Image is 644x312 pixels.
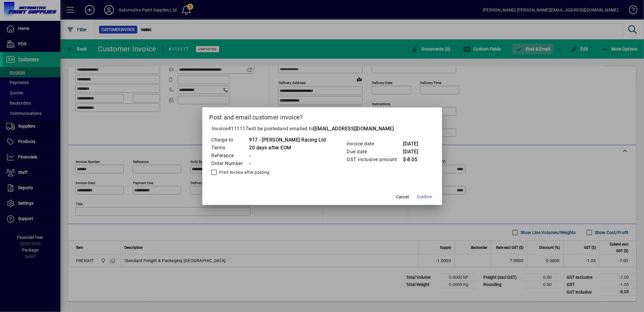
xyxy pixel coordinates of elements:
span: Confirm [417,194,432,200]
label: Print invoice after posting [218,169,270,175]
button: Confirm [415,192,435,203]
td: GST inclusive amount [347,156,403,164]
td: [DATE] [403,148,427,156]
td: 917 - [PERSON_NAME] Racing Ltd [249,136,326,144]
td: Charge to [211,136,249,144]
td: [DATE] [403,140,427,148]
td: Due date [347,148,403,156]
span: Cancel [396,194,409,200]
td: 20 days after EOM [249,144,326,152]
td: - [249,152,326,160]
td: Invoice date [347,140,403,148]
td: - [249,160,326,167]
td: Order Number [211,160,249,167]
td: $-8.05 [403,156,427,164]
span: #111117 [228,126,248,132]
button: Cancel [393,192,412,203]
td: Reference [211,152,249,160]
td: Terms [211,144,249,152]
h2: Post and email customer invoice? [202,107,442,125]
span: and emailed to [280,126,394,132]
b: [EMAIL_ADDRESS][DOMAIN_NAME] [314,126,394,132]
p: Invoice will be posted . [210,125,435,132]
